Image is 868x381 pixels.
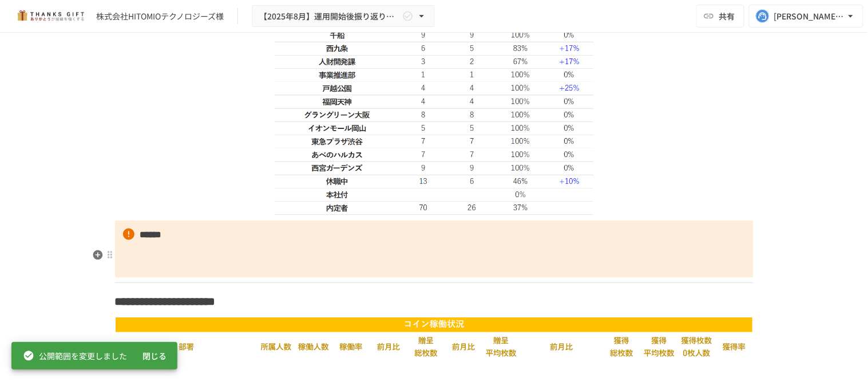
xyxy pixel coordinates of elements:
div: [PERSON_NAME][EMAIL_ADDRESS][DOMAIN_NAME] [774,9,845,23]
img: mMP1OxWUAhQbsRWCurg7vIHe5HqDpP7qZo7fRoNLXQh [14,7,87,25]
div: 株式会社HITOMIOテクノロジーズ様 [96,10,224,22]
button: 共有 [696,5,744,28]
button: 閉じる [136,345,173,367]
span: 共有 [719,10,735,22]
div: 公開範囲を変更しました [23,345,127,366]
button: [PERSON_NAME][EMAIL_ADDRESS][DOMAIN_NAME] [749,5,863,28]
button: 【2025年8月】運用開始後振り返りミーティング [252,5,435,28]
span: 【2025年8月】運用開始後振り返りミーティング [259,9,400,23]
